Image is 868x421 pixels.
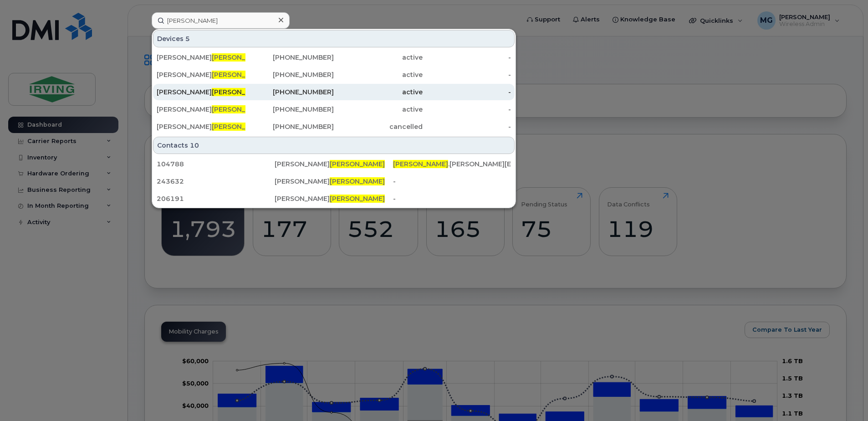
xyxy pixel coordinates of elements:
[157,53,245,62] div: [PERSON_NAME]
[157,105,245,114] div: [PERSON_NAME]
[423,122,511,131] div: -
[334,70,423,79] div: active
[245,70,334,79] div: [PHONE_NUMBER]
[275,159,393,169] div: [PERSON_NAME]
[334,53,423,62] div: active
[334,122,423,131] div: cancelled
[157,87,245,97] div: [PERSON_NAME]
[153,137,515,154] div: Contacts
[423,87,511,97] div: -
[157,159,275,169] div: 104788
[153,118,515,135] a: [PERSON_NAME][PERSON_NAME][PHONE_NUMBER]cancelled-
[157,194,275,203] div: 206191
[275,194,393,203] div: [PERSON_NAME]
[245,105,334,114] div: [PHONE_NUMBER]
[212,105,267,113] span: [PERSON_NAME]
[393,160,448,168] span: [PERSON_NAME]
[330,177,385,185] span: [PERSON_NAME]
[330,195,385,203] span: [PERSON_NAME]
[330,160,385,168] span: [PERSON_NAME]
[423,53,511,62] div: -
[393,159,511,169] div: .[PERSON_NAME][EMAIL_ADDRESS][DOMAIN_NAME]
[423,70,511,79] div: -
[245,53,334,62] div: [PHONE_NUMBER]
[393,194,511,203] div: -
[157,122,245,131] div: [PERSON_NAME]
[153,173,515,190] a: 243632[PERSON_NAME][PERSON_NAME]-
[245,87,334,97] div: [PHONE_NUMBER]
[212,53,267,62] span: [PERSON_NAME]
[153,101,515,118] a: [PERSON_NAME][PERSON_NAME][PHONE_NUMBER]active-
[393,177,511,186] div: -
[153,84,515,100] a: [PERSON_NAME][PERSON_NAME][PHONE_NUMBER]active-
[153,49,515,66] a: [PERSON_NAME][PERSON_NAME][PHONE_NUMBER]active-
[157,177,275,186] div: 243632
[423,105,511,114] div: -
[157,70,245,79] div: [PERSON_NAME]
[153,156,515,172] a: 104788[PERSON_NAME][PERSON_NAME][PERSON_NAME].[PERSON_NAME][EMAIL_ADDRESS][DOMAIN_NAME]
[275,177,393,186] div: [PERSON_NAME]
[334,87,423,97] div: active
[212,123,267,131] span: [PERSON_NAME]
[334,105,423,114] div: active
[212,88,267,96] span: [PERSON_NAME]
[185,34,190,43] span: 5
[153,67,515,83] a: [PERSON_NAME][PERSON_NAME][PHONE_NUMBER]active-
[190,141,199,150] span: 10
[245,122,334,131] div: [PHONE_NUMBER]
[212,71,267,79] span: [PERSON_NAME]
[153,30,515,47] div: Devices
[153,190,515,207] a: 206191[PERSON_NAME][PERSON_NAME]-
